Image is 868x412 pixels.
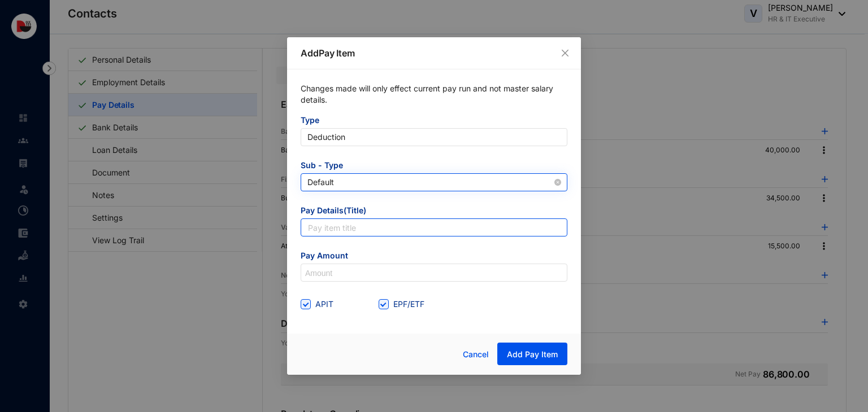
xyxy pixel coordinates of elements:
span: EPF/ETF [389,298,429,310]
button: Close [559,47,571,59]
span: close-circle [554,179,561,186]
input: Pay item title [301,218,567,236]
span: close [561,49,570,58]
span: Deduction [307,129,561,146]
p: Add Pay Item [301,46,567,60]
span: Default [307,174,561,191]
button: Add Pay Item [497,343,567,365]
input: Amount [301,264,567,282]
span: Pay Details(Title) [301,205,567,218]
button: Cancel [454,343,497,366]
span: Type [301,115,567,128]
p: Changes made will only effect current pay run and not master salary details. [301,83,567,115]
span: APIT [311,298,338,310]
span: Cancel [463,348,489,361]
span: Add Pay Item [507,349,558,360]
span: Pay Amount [301,250,567,264]
span: Sub - Type [301,160,567,173]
